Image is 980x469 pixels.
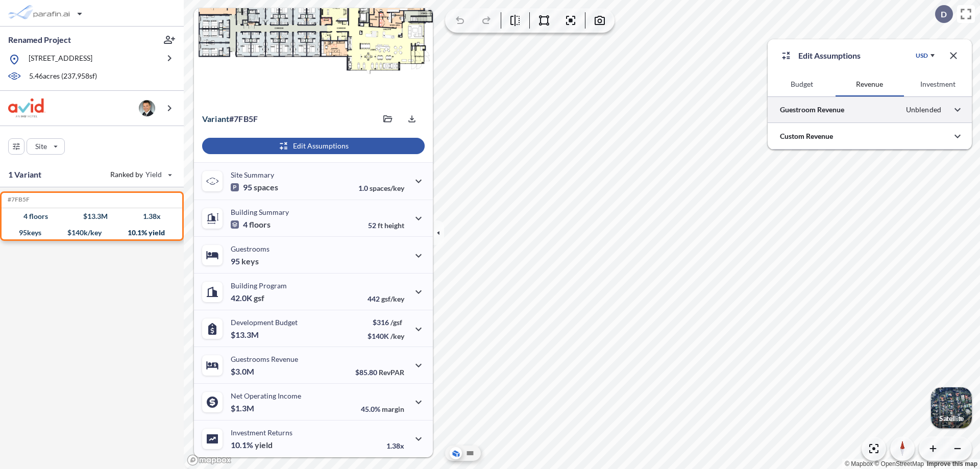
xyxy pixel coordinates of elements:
p: Net Operating Income [231,391,301,400]
button: Switcher ImageSatellite [931,387,972,428]
button: Site [27,138,65,155]
p: [STREET_ADDRESS] [29,53,92,66]
p: Building Summary [231,208,289,216]
button: Investment [904,72,972,96]
span: yield [255,440,273,450]
p: 1.38x [386,441,404,450]
span: floors [249,219,271,230]
p: Development Budget [231,318,298,327]
span: keys [241,256,259,266]
p: Investment Returns [231,428,292,437]
a: Improve this map [927,460,977,467]
p: $1.3M [231,403,256,413]
p: $3.0M [231,366,256,377]
p: Edit Assumptions [798,50,861,62]
span: Yield [145,169,162,180]
p: $140K [367,332,404,340]
p: Site [35,141,47,152]
p: Satellite [939,414,964,423]
span: /gsf [390,318,402,327]
button: Aerial View [450,447,462,459]
span: gsf [254,293,264,303]
p: 52 [368,221,404,230]
button: Edit Assumptions [202,138,425,154]
h5: Click to copy the code [6,196,30,203]
p: 42.0K [231,293,264,303]
p: Building Program [231,281,287,290]
button: Revenue [836,72,903,96]
p: 442 [367,294,404,303]
span: height [384,221,404,230]
span: /key [390,332,404,340]
p: 95 [231,182,278,192]
p: 1.0 [358,184,404,192]
p: 45.0% [361,405,404,413]
img: user logo [139,100,155,116]
p: 4 [231,219,271,230]
p: # 7fb5f [202,114,258,124]
span: Variant [202,114,229,124]
img: BrandImage [8,98,45,117]
p: $85.80 [355,368,404,377]
button: Budget [768,72,836,96]
p: 95 [231,256,259,266]
p: Renamed Project [8,34,71,45]
span: spaces [254,182,278,192]
span: spaces/key [370,184,404,192]
p: $13.3M [231,330,260,340]
button: Ranked by Yield [102,166,179,183]
a: OpenStreetMap [874,460,924,467]
span: ft [378,221,383,230]
p: 5.46 acres ( 237,958 sf) [29,71,97,82]
span: RevPAR [379,368,404,377]
p: 10.1% [231,440,273,450]
p: Guestrooms [231,244,269,253]
p: D [941,10,947,19]
span: gsf/key [381,294,404,303]
p: $316 [367,318,404,327]
button: Site Plan [464,447,476,459]
p: Site Summary [231,170,274,179]
span: margin [382,405,404,413]
img: Switcher Image [931,387,972,428]
p: 1 Variant [8,168,41,181]
div: USD [916,52,928,60]
a: Mapbox homepage [187,454,232,466]
p: Guestrooms Revenue [231,355,298,363]
a: Mapbox [845,460,873,467]
p: Custom Revenue [780,131,833,141]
